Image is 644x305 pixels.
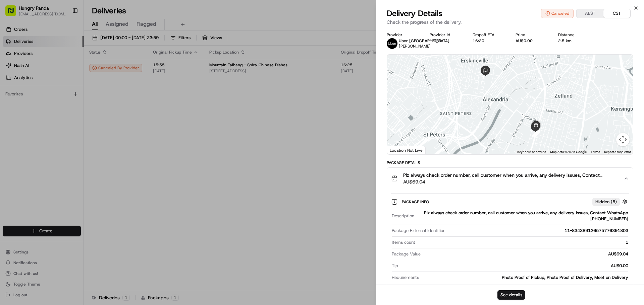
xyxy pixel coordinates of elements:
img: Bea Lacdao [7,97,17,108]
div: Provider Id [430,32,462,37]
button: See all [104,86,122,94]
img: Google [389,146,411,154]
div: 💻 [57,150,62,156]
div: 8 [532,129,540,136]
div: Distance [558,32,590,37]
a: 💻API Documentation [54,147,110,159]
button: Map camera controls [616,133,630,146]
span: Items count [392,239,415,245]
a: Open this area in Google Maps (opens a new window) [389,146,411,154]
p: Check the progress of the delivery. [387,19,633,25]
button: Start new chat [114,66,122,74]
span: Hidden ( 5 ) [595,199,617,205]
span: Package Value [392,251,421,257]
button: See details [497,290,525,300]
img: uber-new-logo.jpeg [387,38,397,49]
span: AU$69.04 [403,178,618,185]
div: Plz always check order number, call customer when you arrive, any delivery issues, Contact WhatsA... [417,210,628,222]
span: API Documentation [63,150,108,156]
span: Knowledge Base [13,150,51,156]
span: • [22,122,24,127]
div: 1 [418,239,628,245]
div: AU$0.00 [516,38,548,44]
span: Plz always check order number, call customer when you arrive, any delivery issues, Contact WhatsA... [403,172,618,178]
img: 1736555255976-a54dd68f-1ca7-489b-9aae-adbdc363a1c4 [13,104,19,109]
div: Package Details [387,160,633,165]
div: 2 [481,153,489,160]
span: [PERSON_NAME] [399,44,431,49]
div: Location Not Live [387,146,426,154]
span: Delivery Details [387,8,442,19]
div: AU$0.00 [401,263,628,269]
div: Start new chat [30,64,110,71]
span: [PERSON_NAME] [21,104,54,109]
input: Clear [17,43,111,50]
a: 📗Knowledge Base [4,147,54,159]
span: Pylon [67,166,81,171]
div: Photo Proof of Pickup, Photo Proof of Delivery, Meet on Delivery [422,275,628,281]
button: Hidden (5) [592,198,629,206]
button: CST [603,9,630,18]
a: Terms (opens in new tab) [591,150,600,154]
span: Package Info [402,199,430,205]
span: • [56,104,58,109]
div: Price [516,32,548,37]
a: Report a map error [604,150,631,154]
div: Past conversations [7,87,45,92]
span: 8月19日 [59,104,75,109]
button: AEST [577,9,603,18]
button: 1EFB9 [430,38,441,44]
div: 16:20 [473,38,505,44]
button: Keyboard shortcuts [517,150,546,154]
span: Map data ©2025 Google [550,150,587,154]
span: Package External Identifier [392,228,445,234]
div: Provider [387,32,419,37]
p: Welcome 👋 [7,27,122,37]
img: Nash [7,7,20,20]
a: Powered byPylon [47,166,81,171]
button: Plz always check order number, call customer when you arrive, any delivery issues, Contact WhatsA... [387,168,633,189]
span: Uber [GEOGRAPHIC_DATA] [399,38,449,44]
div: 1 [477,150,485,158]
img: 1736555255976-a54dd68f-1ca7-489b-9aae-adbdc363a1c4 [7,64,19,76]
div: 2.5 km [558,38,590,44]
span: Requirements [392,275,419,281]
div: Plz always check order number, call customer when you arrive, any delivery issues, Contact WhatsA... [387,189,633,293]
img: 1727276513143-84d647e1-66c0-4f92-a045-3c9f9f5dfd92 [14,64,26,76]
div: 11-834389126575776391803 [447,228,628,234]
div: Dropoff ETA [473,32,505,37]
div: We're available if you need us! [30,71,92,76]
button: Canceled [541,9,574,18]
span: 8月15日 [26,122,42,127]
div: 📗 [7,150,12,156]
span: Tip [392,263,398,269]
span: Description [392,213,414,219]
div: AU$69.04 [423,251,628,257]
